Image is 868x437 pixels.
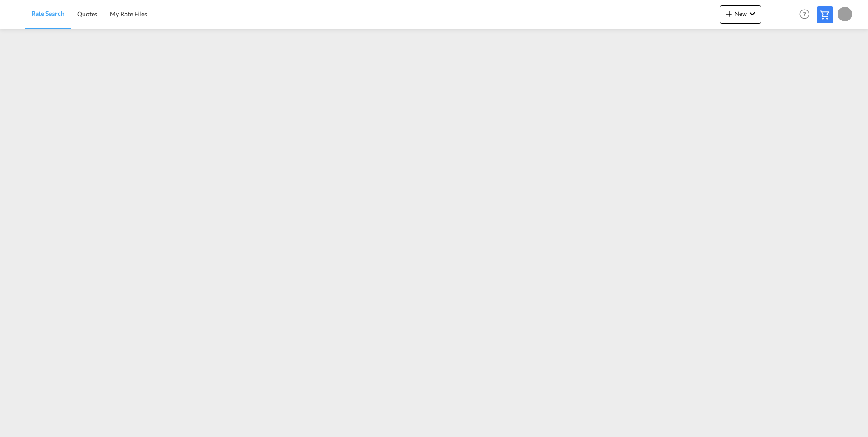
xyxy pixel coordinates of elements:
md-icon: icon-plus 400-fg [724,8,735,19]
div: Help [797,6,817,23]
span: New [724,10,758,17]
span: Help [797,6,812,22]
span: Quotes [77,10,97,18]
span: Rate Search [31,10,64,17]
span: My Rate Files [110,10,147,18]
button: icon-plus 400-fgNewicon-chevron-down [720,5,761,24]
md-icon: icon-chevron-down [747,8,758,19]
